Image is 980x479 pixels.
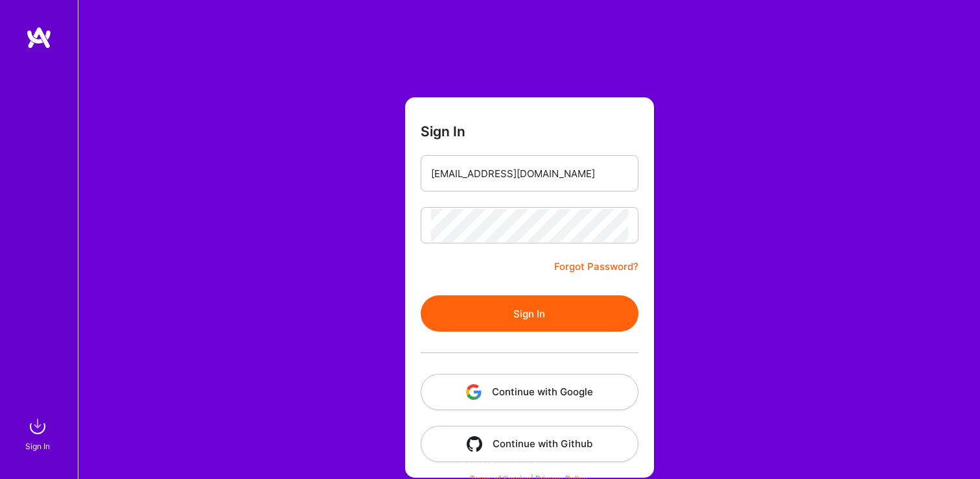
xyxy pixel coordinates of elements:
img: icon [467,436,482,452]
button: Continue with Google [421,374,638,410]
a: Forgot Password? [554,259,638,275]
h3: Sign In [421,123,465,140]
button: Sign In [421,295,638,332]
div: Sign In [25,439,50,453]
a: sign inSign In [27,413,51,453]
input: Email... [431,157,628,190]
img: icon [466,384,482,400]
img: sign in [25,413,51,439]
button: Continue with Github [421,426,638,462]
img: logo [26,26,52,49]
